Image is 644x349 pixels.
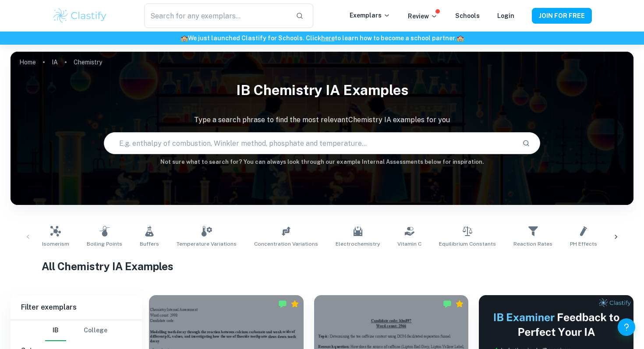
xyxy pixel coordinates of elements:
button: JOIN FOR FREE [532,8,592,24]
a: here [321,35,335,42]
a: Schools [455,12,480,19]
h6: Not sure what to search for? You can always look through our example Internal Assessments below f... [11,158,633,166]
a: Home [19,56,36,68]
img: Clastify logo [52,7,108,25]
img: Marked [278,300,287,308]
span: 🏫 [456,35,464,42]
button: Help and Feedback [618,318,635,336]
div: Premium [455,300,464,308]
h1: IB Chemistry IA examples [11,76,633,104]
h6: Filter exemplars [11,295,142,320]
p: Exemplars [350,11,390,20]
span: Electrochemistry [336,240,380,248]
span: 🏫 [180,35,188,42]
h6: We just launched Clastify for Schools. Click to learn how to become a school partner. [2,33,642,43]
p: Chemistry [74,57,102,67]
span: pH Effects [570,240,597,248]
button: College [84,320,107,341]
input: E.g. enthalpy of combustion, Winkler method, phosphate and temperature... [104,131,515,155]
h1: All Chemistry IA Examples [42,258,602,274]
div: Filter type choice [45,320,107,341]
span: Buffers [140,240,159,248]
span: Isomerism [42,240,69,248]
span: Equilibrium Constants [439,240,496,248]
span: Boiling Points [87,240,122,248]
span: Temperature Variations [177,240,237,248]
p: Review [408,11,438,21]
img: Marked [443,300,452,308]
div: Premium [290,300,299,308]
input: Search for any exemplars... [144,4,289,28]
button: Search [519,136,534,151]
a: Login [497,12,514,19]
span: Concentration Variations [254,240,318,248]
p: Type a search phrase to find the most relevant Chemistry IA examples for you [11,115,633,125]
a: IA [52,56,58,68]
button: IB [45,320,66,341]
span: Vitamin C [397,240,421,248]
span: Reaction Rates [513,240,552,248]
